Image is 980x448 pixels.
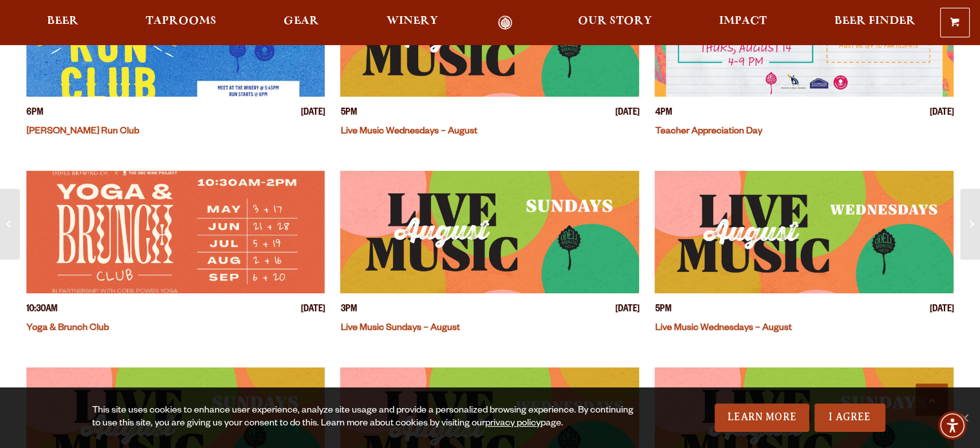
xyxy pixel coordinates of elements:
[715,404,809,432] a: Learn More
[300,304,325,317] span: [DATE]
[570,15,660,30] a: Our Story
[340,127,477,137] a: Live Music Wednesdays – August
[26,107,43,121] span: 6PM
[929,304,954,317] span: [DATE]
[26,127,139,137] a: [PERSON_NAME] Run Club
[485,419,541,429] a: privacy policy
[655,324,791,334] a: Live Music Wednesdays – August
[834,16,915,26] span: Beer Finder
[655,107,671,121] span: 4PM
[711,15,775,30] a: Impact
[387,16,438,26] span: Winery
[655,127,762,137] a: Teacher Appreciation Day
[47,16,79,26] span: Beer
[340,171,639,293] a: View event details
[340,107,356,121] span: 5PM
[929,107,954,121] span: [DATE]
[916,384,948,416] a: Scroll to top
[615,107,639,121] span: [DATE]
[814,404,885,432] a: I Agree
[146,16,216,26] span: Taprooms
[481,15,530,30] a: Odell Home
[137,15,225,30] a: Taprooms
[26,304,57,317] span: 10:30AM
[578,16,652,26] span: Our Story
[300,107,325,121] span: [DATE]
[26,171,325,293] a: View event details
[655,171,954,293] a: View event details
[39,15,87,30] a: Beer
[615,304,639,317] span: [DATE]
[655,304,671,317] span: 5PM
[825,15,923,30] a: Beer Finder
[340,304,356,317] span: 3PM
[275,15,327,30] a: Gear
[340,324,459,334] a: Live Music Sundays – August
[938,411,966,440] div: Accessibility Menu
[92,405,642,431] div: This site uses cookies to enhance user experience, analyze site usage and provide a personalized ...
[26,324,109,334] a: Yoga & Brunch Club
[719,16,767,26] span: Impact
[283,16,319,26] span: Gear
[378,15,447,30] a: Winery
